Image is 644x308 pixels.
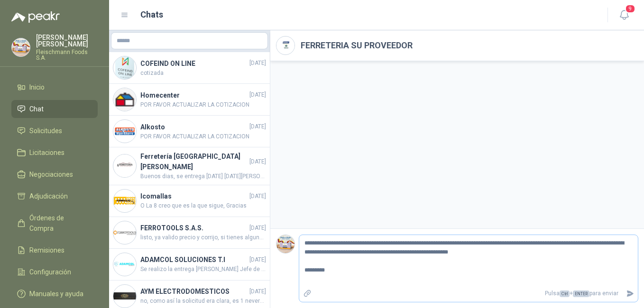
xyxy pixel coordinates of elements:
span: POR FAVOR ACTUALIZAR LA COTIZACION [140,100,266,109]
span: Adjudicación [29,191,68,201]
span: Inicio [29,82,45,92]
a: Company LogoHomecenter[DATE]POR FAVOR ACTUALIZAR LA COTIZACION [109,84,270,116]
span: no, como así la solicitud era clara, es 1 nevera por mes, no las 3 neveras. quedo atenta a que me... [140,297,266,306]
img: Logo peakr [11,11,60,23]
h4: AYM ELECTRODOMESTICOS [140,286,248,297]
a: Órdenes de Compra [11,209,98,237]
h4: FERROTOOLS S.A.S. [140,223,248,233]
img: Company Logo [113,88,136,111]
span: Chat [29,104,44,114]
img: Company Logo [12,38,30,56]
a: Negociaciones [11,165,98,183]
p: Fleischmann Foods S.A. [36,49,98,61]
a: Company LogoFerretería [GEOGRAPHIC_DATA][PERSON_NAME][DATE]Buenos dias, se entrega [DATE] [DATE][... [109,147,270,185]
img: Company Logo [113,120,136,143]
h4: Homecenter [140,90,248,100]
img: Company Logo [113,154,136,177]
img: Company Logo [113,190,136,212]
a: Inicio [11,78,98,96]
span: ENTER [573,290,589,297]
h4: ADAMCOL SOLUCIONES T.I [140,254,248,265]
span: [DATE] [249,59,266,68]
span: [DATE] [249,157,266,166]
span: [DATE] [249,255,266,264]
a: Company LogoIcomallas[DATE]O La 8 creo que es la que sigue, Gracias [109,185,270,217]
span: Negociaciones [29,169,73,180]
a: Adjudicación [11,187,98,205]
img: Company Logo [113,221,136,244]
a: Licitaciones [11,144,98,162]
h4: Icomallas [140,191,248,201]
a: Remisiones [11,241,98,259]
h1: Chats [140,8,163,21]
span: Órdenes de Compra [29,213,89,234]
span: cotizada [140,69,266,78]
span: [DATE] [249,91,266,100]
span: Configuración [29,267,71,277]
img: Company Logo [276,36,294,54]
span: [DATE] [249,122,266,131]
a: Company LogoADAMCOL SOLUCIONES T.I[DATE]Se realizo la entrega [PERSON_NAME] Jefe de recursos huma... [109,249,270,281]
h4: Ferretería [GEOGRAPHIC_DATA][PERSON_NAME] [140,151,248,172]
span: Solicitudes [29,126,62,136]
img: Company Logo [113,253,136,276]
span: Remisiones [29,245,64,255]
button: Enviar [622,285,638,302]
span: [DATE] [249,287,266,296]
span: POR FAVOR ACTUALIZAR LA COTIZACION [140,132,266,141]
span: Se realizo la entrega [PERSON_NAME] Jefe de recursos humanos, gracias [140,265,266,274]
span: [DATE] [249,192,266,201]
span: [DATE] [249,224,266,233]
p: Pulsa + para enviar [315,285,623,302]
span: Buenos dias, se entrega [DATE] [DATE][PERSON_NAME] [140,172,266,181]
img: Company Logo [276,235,294,253]
a: Chat [11,100,98,118]
label: Adjuntar archivos [299,285,315,302]
a: Company LogoAlkosto[DATE]POR FAVOR ACTUALIZAR LA COTIZACION [109,116,270,147]
p: [PERSON_NAME] [PERSON_NAME] [36,34,98,47]
span: listo, ya valido precio y corrijo, si tienes alguna duda llamame al 3132798393 [140,233,266,242]
span: Ctrl [560,290,570,297]
a: Company LogoCOFEIND ON LINE[DATE]cotizada [109,52,270,84]
span: 9 [625,4,635,13]
a: Configuración [11,263,98,281]
h2: FERRETERIA SU PROVEEDOR [301,39,413,52]
button: 9 [616,7,633,24]
a: Manuales y ayuda [11,285,98,303]
h4: COFEIND ON LINE [140,58,248,69]
span: Manuales y ayuda [29,289,83,299]
img: Company Logo [113,56,136,79]
span: O La 8 creo que es la que sigue, Gracias [140,201,266,210]
h4: Alkosto [140,122,248,132]
span: Licitaciones [29,147,64,158]
a: Solicitudes [11,122,98,140]
img: Company Logo [113,285,136,308]
a: Company LogoFERROTOOLS S.A.S.[DATE]listo, ya valido precio y corrijo, si tienes alguna duda llama... [109,217,270,249]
